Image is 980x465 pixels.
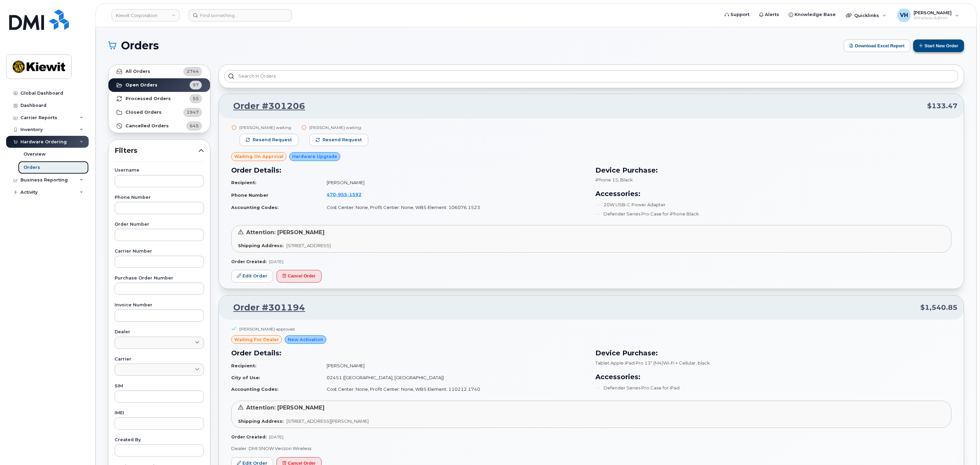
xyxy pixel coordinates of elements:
span: Orders [121,41,159,51]
label: Purchase Order Number [115,276,204,280]
td: 02451 ([GEOGRAPHIC_DATA], [GEOGRAPHIC_DATA]) [321,372,587,384]
span: $133.47 [927,101,957,111]
button: Cancel Order [277,270,322,283]
label: Phone Number [115,195,204,200]
label: Dealer [115,330,204,334]
strong: Shipping Address: [238,243,284,248]
span: $1,540.85 [920,303,957,312]
span: Attention: [PERSON_NAME] [246,229,325,236]
td: [PERSON_NAME] [321,177,587,189]
span: [DATE] [269,434,283,439]
h3: Order Details: [231,165,587,175]
span: , Black [618,177,633,182]
span: Attention: [PERSON_NAME] [246,404,325,411]
strong: Order Created: [231,259,266,264]
a: Edit Order [231,270,273,283]
p: Dealer: DMI SNOW Verizon Wireless [231,445,951,452]
td: [PERSON_NAME] [321,360,587,372]
a: Order #301206 [225,100,305,112]
span: 470 [327,192,361,197]
strong: Phone Number [231,192,268,198]
iframe: Messenger Launcher [950,435,975,460]
li: Defender Series Pro Case for iPad [595,385,951,391]
a: Cancelled Orders645 [108,119,210,133]
a: All Orders2744 [108,65,210,78]
strong: Accounting Codes: [231,386,279,392]
span: 2744 [187,68,199,75]
a: Open Orders97 [108,78,210,92]
label: Created By [115,438,204,442]
strong: All Orders [125,69,150,74]
span: [STREET_ADDRESS][PERSON_NAME] [286,418,369,424]
label: Invoice Number [115,303,204,307]
a: 4709551592 [327,192,370,197]
div: [PERSON_NAME] waiting [309,125,368,130]
strong: Recipient: [231,363,256,368]
td: Cost Center: None, Profit Center: None, WBS Element: 110212.1740 [321,383,587,395]
label: Carrier Number [115,249,204,254]
button: Start New Order [913,39,964,52]
strong: Cancelled Orders [125,123,169,129]
span: New Activation [288,336,323,343]
strong: Open Orders [125,82,158,88]
span: Tablet Apple iPad Pro 13" (M4)Wi-Fi + Cellular [595,360,696,366]
button: Resend request [239,134,298,146]
h3: Accessories: [595,189,951,199]
label: Carrier [115,357,204,362]
span: [STREET_ADDRESS] [286,243,331,248]
span: Resend request [323,137,362,143]
h3: Order Details: [231,348,587,358]
span: waiting for dealer [234,336,279,343]
span: 97 [193,82,199,88]
strong: Shipping Address: [238,418,284,424]
a: Closed Orders1947 [108,106,210,119]
button: Download Excel Report [844,39,910,52]
label: Username [115,168,204,173]
td: Cost Center: None, Profit Center: None, WBS Element: 106076.1523 [321,202,587,213]
span: 1592 [347,192,361,197]
span: Resend request [253,137,292,143]
label: Order Number [115,222,204,227]
label: SIM [115,384,204,388]
strong: Closed Orders [125,110,162,115]
span: 955 [336,192,347,197]
span: , black [696,360,710,366]
a: Processed Orders55 [108,92,210,106]
button: Resend request [309,134,368,146]
span: iPhone 15 [595,177,618,182]
span: 645 [190,123,199,129]
span: [DATE] [269,259,283,264]
input: Search in orders [224,70,958,82]
h3: Device Purchase: [595,348,951,358]
li: 20W USB-C Power Adapter [595,202,951,208]
span: 1947 [187,109,199,115]
label: IMEI [115,411,204,415]
strong: Accounting Codes: [231,205,279,210]
strong: Order Created: [231,434,266,439]
span: 55 [193,95,199,102]
h3: Accessories: [595,372,951,382]
span: Waiting On Approval [234,153,283,160]
span: Filters [115,146,198,156]
a: Order #301194 [225,302,305,314]
div: [PERSON_NAME] approved [239,326,295,332]
h3: Device Purchase: [595,165,951,175]
div: [PERSON_NAME] waiting [239,125,298,130]
strong: City of Use: [231,375,260,380]
strong: Recipient: [231,180,256,185]
span: Hardware Upgrade [292,153,337,160]
li: Defender Series Pro Case for iPhone Black [595,211,951,217]
strong: Processed Orders [125,96,171,101]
